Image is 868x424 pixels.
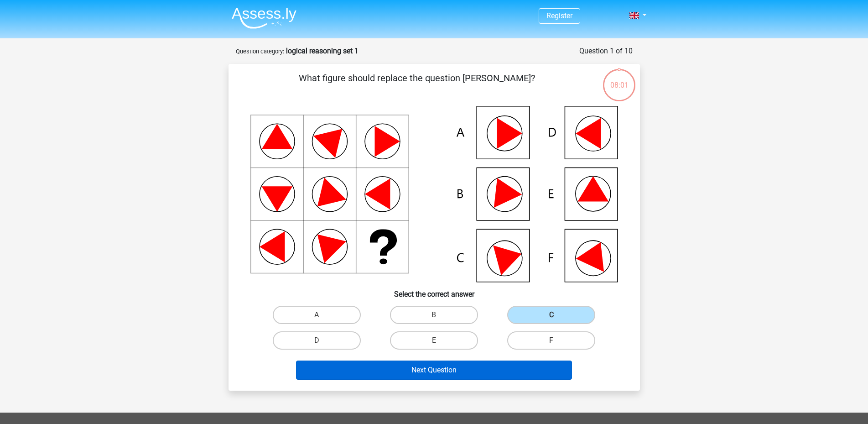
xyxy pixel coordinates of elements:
[232,7,296,29] img: Assessly
[579,46,633,57] div: Question 1 of 10
[243,71,591,99] p: What figure should replace the question [PERSON_NAME]?
[296,361,572,380] button: Next Question
[243,283,625,298] h6: Select the correct answer
[546,11,572,20] a: Register
[273,331,361,350] label: D
[236,48,284,55] small: Question category:
[507,331,595,350] label: F
[286,47,359,55] strong: logical reasoning set 1
[507,306,595,324] label: C
[273,306,361,324] label: A
[390,306,478,324] label: B
[602,68,636,91] div: 08:01
[390,331,478,350] label: E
